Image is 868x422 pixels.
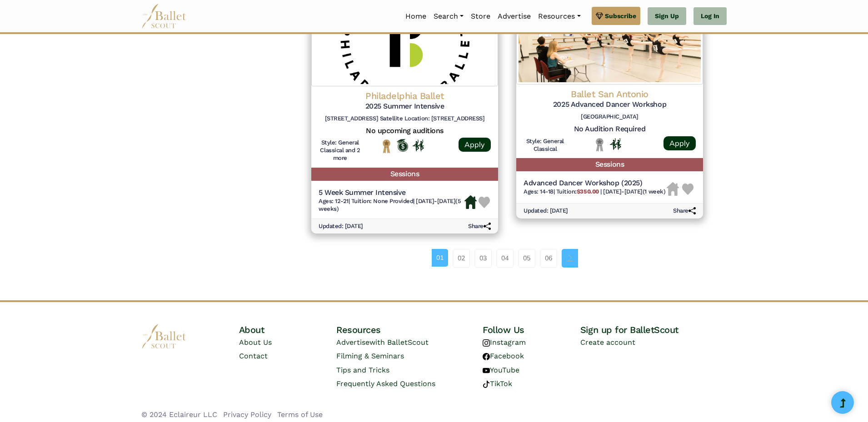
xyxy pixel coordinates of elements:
span: with BalletScout [369,338,429,347]
a: Create account [580,338,635,347]
img: logo [141,324,187,349]
span: [DATE]-[DATE] (1 week) [603,188,665,195]
a: 01 [432,249,448,266]
h5: No upcoming auditions [319,126,491,136]
a: 05 [518,249,535,267]
h4: Follow Us [483,324,580,336]
img: gem.svg [596,11,603,21]
a: Subscribe [592,7,640,25]
h6: Style: General Classical and 2 more [319,139,362,162]
a: 02 [453,249,470,267]
img: Heart [682,184,693,195]
a: Store [467,7,494,26]
h6: [STREET_ADDRESS] Satellite Location: [STREET_ADDRESS] [319,115,491,123]
h6: Share [673,207,696,215]
span: Ages: 14-18 [524,188,554,195]
a: Apply [459,138,491,152]
a: 06 [540,249,557,267]
li: © 2024 Eclaireur LLC [141,409,217,421]
a: Advertisewith BalletScout [336,338,429,347]
a: YouTube [483,366,519,374]
h6: Share [468,223,491,230]
h6: Style: General Classical [524,138,567,153]
h5: Sessions [516,158,703,171]
span: [DATE]-[DATE] (5 weeks) [319,198,461,212]
img: instagram logo [483,339,490,347]
h6: | | [319,198,464,213]
a: Privacy Policy [223,410,271,419]
img: Housing Unavailable [667,182,679,196]
a: Search [430,7,467,26]
a: Log In [693,7,727,25]
h5: No Audition Required [524,124,696,134]
img: tiktok logo [483,381,490,388]
span: Subscribe [605,11,636,21]
a: Frequently Asked Questions [336,379,435,388]
a: Facebook [483,352,524,360]
a: Sign Up [648,7,686,25]
a: Contact [239,352,268,360]
span: Ages: 12-21 [319,198,349,204]
a: Apply [663,136,696,150]
h4: Resources [336,324,483,336]
a: 04 [496,249,514,267]
h5: Advanced Dancer Workshop (2025) [524,179,665,188]
h4: Sign up for BalletScout [580,324,727,336]
h6: | | [524,188,665,196]
b: $350.00 [577,188,599,195]
img: Local [594,138,605,152]
nav: Page navigation example [432,249,583,267]
a: Instagram [483,338,526,347]
h4: Ballet San Antonio [524,88,696,100]
a: Tips and Tricks [336,366,389,374]
h5: Sessions [311,168,498,181]
h5: 2025 Advanced Dancer Workshop [524,100,696,109]
h4: About [239,324,337,336]
h4: Philadelphia Ballet [319,90,491,102]
a: Home [402,7,430,26]
img: In Person [413,139,424,151]
h6: Updated: [DATE] [319,223,363,230]
a: Filming & Seminars [336,352,404,360]
img: Heart [479,197,490,208]
h6: Updated: [DATE] [524,207,568,215]
h5: 5 Week Summer Intensive [319,188,464,198]
a: Resources [534,7,584,26]
img: Housing Available [464,195,477,209]
h6: [GEOGRAPHIC_DATA] [524,113,696,121]
a: Terms of Use [277,410,323,419]
span: Tuition: [556,188,600,195]
a: Advertise [494,7,534,26]
a: About Us [239,338,272,347]
span: Tuition: None Provided [351,198,413,204]
h5: 2025 Summer Intensive [319,102,491,111]
img: facebook logo [483,353,490,360]
img: National [381,139,392,153]
a: 03 [474,249,492,267]
img: In Person [610,138,621,150]
a: TikTok [483,379,512,388]
img: Offers Scholarship [397,139,408,152]
img: youtube logo [483,367,490,374]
